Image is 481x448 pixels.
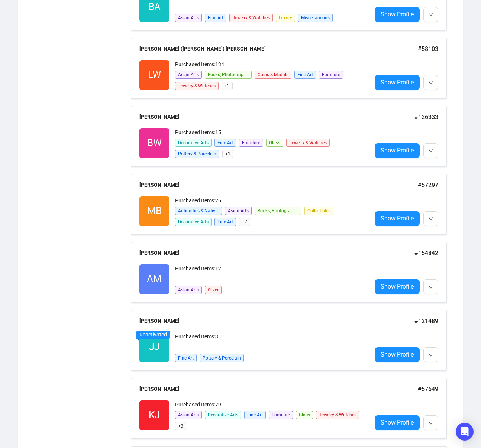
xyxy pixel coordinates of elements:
a: [PERSON_NAME]#154842AMPurchased Items:12Asian ArtsSilverShow Profile [131,242,454,303]
span: Fine Art [175,354,197,362]
a: Show Profile [375,75,420,90]
a: Show Profile [375,211,420,226]
span: Decorative Arts [205,411,241,419]
span: Asian Arts [175,14,202,22]
span: # 126333 [414,113,438,120]
span: down [429,421,433,425]
a: [PERSON_NAME]#57649KJPurchased Items:79Asian ArtsDecorative ArtsFine ArtFurnitureGlassJewelry & W... [131,378,454,439]
span: Show Profile [381,78,414,87]
span: # 121489 [414,318,438,325]
a: Show Profile [375,347,420,362]
span: BW [147,135,162,151]
div: [PERSON_NAME] [139,317,414,325]
span: Coins & Medals [255,71,291,79]
span: Decorative Arts [175,218,212,226]
span: Show Profile [381,10,414,19]
span: Miscellaneous [298,14,333,22]
span: + 7 [239,218,250,226]
span: KJ [149,407,160,423]
a: [PERSON_NAME]#121489JJReactivatedPurchased Items:3Fine ArtPottery & PorcelainShow Profile [131,310,454,371]
span: Show Profile [381,350,414,359]
a: Show Profile [375,415,420,430]
div: Purchased Items: 26 [175,196,366,206]
span: # 57649 [418,386,438,393]
span: Show Profile [381,418,414,427]
span: MB [147,203,162,219]
span: Fine Art [214,218,236,226]
span: Jewelry & Watches [175,82,219,90]
a: [PERSON_NAME]#57297MBPurchased Items:26Antiquities & Native ArtAsian ArtsBooks, Photographs & Eph... [131,174,454,235]
span: Fine Art [244,411,266,419]
span: Furniture [269,411,293,419]
span: Books, Photographs & Ephemera [205,71,252,79]
span: Pottery & Porcelain [175,150,219,158]
span: + 3 [222,82,233,90]
div: [PERSON_NAME] [139,385,418,393]
span: Fine Art [205,14,226,22]
div: Purchased Items: 12 [175,264,366,279]
span: Silver [205,286,222,294]
div: Purchased Items: 15 [175,128,366,138]
span: Asian Arts [225,207,252,215]
div: [PERSON_NAME] ([PERSON_NAME]) [PERSON_NAME] [139,45,418,53]
div: Purchased Items: 3 [175,332,366,347]
a: Show Profile [375,279,420,294]
span: Asian Arts [175,411,202,419]
a: Show Profile [375,143,420,158]
div: [PERSON_NAME] [139,181,418,189]
a: [PERSON_NAME] ([PERSON_NAME]) [PERSON_NAME]#58103LWPurchased Items:134Asian ArtsBooks, Photograph... [131,38,454,99]
span: Show Profile [381,282,414,291]
span: Jewelry & Watches [286,139,330,147]
span: Glass [296,411,313,419]
span: Decorative Arts [175,139,212,147]
div: Purchased Items: 134 [175,60,366,70]
span: down [429,285,433,289]
span: Luxury [276,14,295,22]
span: + 1 [222,150,233,158]
span: down [429,149,433,153]
span: Reactivated [139,332,167,338]
div: [PERSON_NAME] [139,113,414,121]
span: + 3 [175,422,186,430]
span: Pottery & Porcelain [200,354,244,362]
span: Fine Art [294,71,316,79]
span: down [429,81,433,85]
span: Glass [266,139,283,147]
span: down [429,13,433,17]
a: [PERSON_NAME]#126333BWPurchased Items:15Decorative ArtsFine ArtFurnitureGlassJewelry & WatchesPot... [131,106,454,167]
span: JJ [149,339,159,355]
span: Collectibles [304,207,333,215]
div: Open Intercom Messenger [456,423,474,441]
div: Purchased Items: 79 [175,400,366,410]
span: Show Profile [381,214,414,223]
span: Antiquities & Native Art [175,207,222,215]
span: Furniture [319,71,343,79]
span: Asian Arts [175,71,202,79]
span: Furniture [239,139,263,147]
span: # 57297 [418,181,438,188]
span: # 58103 [418,45,438,52]
span: # 154842 [414,249,438,257]
span: Fine Art [214,139,236,147]
span: Books, Photographs & Ephemera [255,207,301,215]
span: Jewelry & Watches [229,14,273,22]
a: Show Profile [375,7,420,22]
span: LW [148,67,161,83]
span: down [429,353,433,357]
span: down [429,217,433,221]
span: Jewelry & Watches [316,411,359,419]
span: AM [147,271,162,287]
span: Asian Arts [175,286,202,294]
span: Show Profile [381,146,414,155]
div: [PERSON_NAME] [139,249,414,257]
